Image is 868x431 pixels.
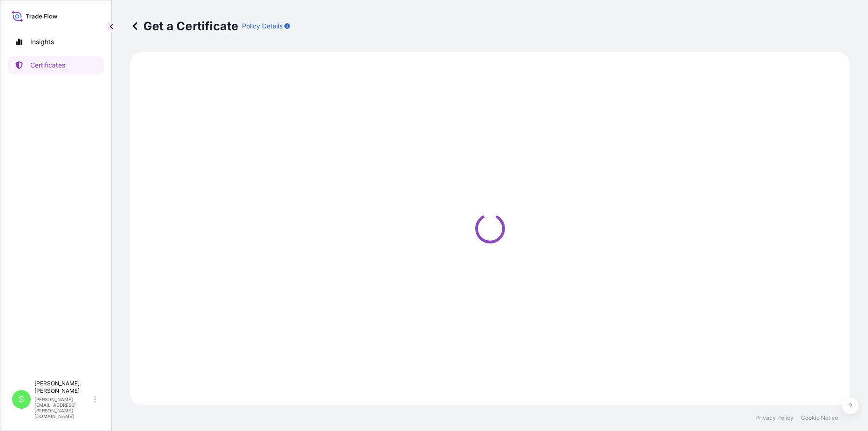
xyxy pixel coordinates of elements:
a: Certificates [8,56,104,74]
p: Get a Certificate [130,19,238,34]
a: Cookie Notice [801,414,838,422]
a: Insights [8,33,104,51]
p: [PERSON_NAME][EMAIL_ADDRESS][PERSON_NAME][DOMAIN_NAME] [34,397,92,419]
p: Certificates [30,61,65,70]
p: [PERSON_NAME]. [PERSON_NAME] [34,380,92,395]
span: S [19,395,24,404]
div: Loading [136,58,844,399]
p: Insights [30,37,54,47]
a: Privacy Policy [755,414,794,422]
p: Policy Details [242,21,283,31]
